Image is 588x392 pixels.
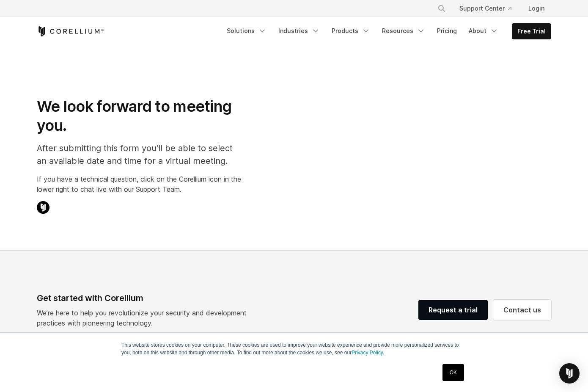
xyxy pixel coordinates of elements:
a: Solutions [222,23,272,39]
a: Corellium Home [37,26,104,36]
a: OK [442,364,464,381]
p: If you have a technical question, click on the Corellium icon in the lower right to chat live wit... [37,174,241,194]
div: Open Intercom Messenger [559,363,580,384]
div: Get started with Corellium [37,292,253,304]
h1: We look forward to meeting you. [37,97,241,135]
a: Resources [377,23,430,39]
div: Navigation Menu [222,23,551,39]
a: Products [327,23,375,39]
div: Navigation Menu [427,1,551,16]
p: This website stores cookies on your computer. These cookies are used to improve your website expe... [121,341,467,356]
a: Support Center [453,1,518,16]
a: Privacy Policy. [352,350,384,356]
a: Industries [273,23,325,39]
img: Corellium Chat Icon [37,201,49,214]
a: Free Trial [512,24,551,39]
button: Search [434,1,449,16]
p: After submitting this form you'll be able to select an available date and time for a virtual meet... [37,142,241,167]
a: Pricing [432,23,462,39]
a: About [464,23,503,39]
a: Login [522,1,551,16]
p: We’re here to help you revolutionize your security and development practices with pioneering tech... [37,308,253,328]
a: Contact us [493,300,551,320]
a: Request a trial [418,300,488,320]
